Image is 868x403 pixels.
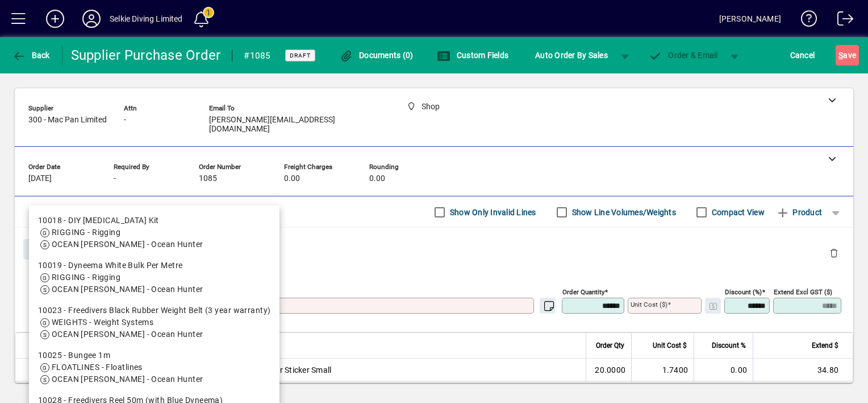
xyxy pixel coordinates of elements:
[244,47,270,65] div: #1085
[820,248,848,258] app-page-header-button: Delete
[199,174,217,183] span: 1085
[836,45,859,65] button: Save
[29,345,280,390] mat-option: 10025 - Bungee 1m
[792,2,817,39] a: Knowledge Base
[712,339,746,352] span: Discount %
[631,359,694,381] td: 1.7400
[570,207,676,218] label: Show Line Volumes/Weights
[820,239,848,266] button: Delete
[110,10,183,28] div: Selkie Diving Limited
[787,45,818,65] button: Cancel
[28,174,52,183] span: [DATE]
[73,9,110,29] button: Profile
[38,215,271,227] div: 10018 - DIY [MEDICAL_DATA] Kit
[124,116,126,125] span: -
[12,51,50,60] span: Back
[535,46,608,64] span: Auto Order By Sales
[52,240,203,249] span: OCEAN [PERSON_NAME] - Ocean Hunter
[29,210,280,255] mat-option: 10018 - DIY Wishbone Kit
[37,9,73,29] button: Add
[52,285,203,294] span: OCEAN [PERSON_NAME] - Ocean Hunter
[369,174,385,183] span: 0.00
[340,51,414,60] span: Documents (0)
[586,359,631,381] td: 20.0000
[114,174,116,183] span: -
[653,339,687,352] span: Unit Cost $
[790,46,815,64] span: Cancel
[28,240,57,259] span: Close
[694,359,753,381] td: 0.00
[52,273,120,282] span: RIGGING - Rigging
[28,116,107,125] span: 300 - Mac Pan Limited
[209,116,379,134] span: [PERSON_NAME][EMAIL_ADDRESS][DOMAIN_NAME]
[20,244,65,254] app-page-header-button: Close
[9,45,53,65] button: Back
[643,45,724,65] button: Order & Email
[631,301,667,309] mat-label: Unit Cost ($)
[649,51,718,60] span: Order & Email
[38,305,271,316] div: 10023 - Freedivers Black Rubber Weight Belt (3 year warranty)
[710,207,765,218] label: Compact View
[52,363,143,372] span: FLOATLINES - Floatlines
[38,349,271,361] div: 10025 - Bungee 1m
[725,288,762,296] mat-label: Discount (%)
[812,339,838,352] span: Extend $
[829,2,854,39] a: Logout
[38,260,271,272] div: 10019 - Dyneema White Bulk Per Metre
[15,228,853,269] div: Product
[337,45,416,65] button: Documents (0)
[52,318,154,327] span: WEIGHTS - Weight Systems
[562,288,604,296] mat-label: Order Quantity
[284,174,300,183] span: 0.00
[52,375,203,384] span: OCEAN [PERSON_NAME] - Ocean Hunter
[838,46,856,64] span: ave
[23,239,62,260] button: Close
[596,339,624,352] span: Order Qty
[290,52,311,59] span: Draft
[719,10,781,28] div: [PERSON_NAME]
[529,45,614,65] button: Auto Order By Sales
[52,228,120,237] span: RIGGING - Rigging
[71,46,221,64] div: Supplier Purchase Order
[753,359,853,381] td: 34.80
[448,207,536,218] label: Show Only Invalid Lines
[437,51,508,60] span: Custom Fields
[774,288,832,296] mat-label: Extend excl GST ($)
[29,255,280,300] mat-option: 10019 - Dyneema White Bulk Per Metre
[838,51,843,60] span: S
[29,300,280,345] mat-option: 10023 - Freedivers Black Rubber Weight Belt (3 year warranty)
[52,330,203,339] span: OCEAN [PERSON_NAME] - Ocean Hunter
[434,45,511,65] button: Custom Fields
